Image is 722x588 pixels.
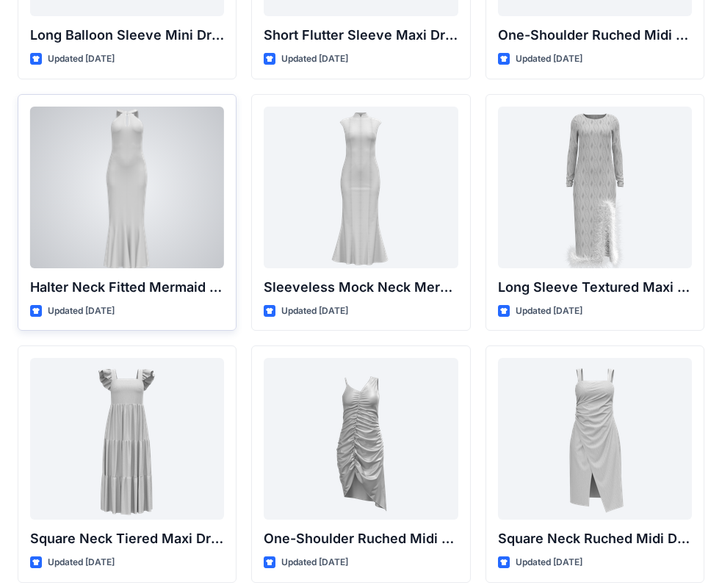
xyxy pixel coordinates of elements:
p: Updated [DATE] [48,555,115,570]
p: Updated [DATE] [281,304,348,319]
a: Square Neck Tiered Maxi Dress with Ruffle Sleeves [30,358,224,520]
p: One-Shoulder Ruched Midi Dress with Asymmetrical Hem [264,528,458,549]
p: Sleeveless Mock Neck Mermaid Gown [264,277,458,298]
p: Long Sleeve Textured Maxi Dress with Feather Hem [498,277,692,298]
p: Square Neck Ruched Midi Dress with Asymmetrical Hem [498,528,692,549]
p: Long Balloon Sleeve Mini Dress with Wrap Bodice [30,25,224,46]
p: Updated [DATE] [281,555,348,570]
a: Sleeveless Mock Neck Mermaid Gown [264,107,458,268]
p: Updated [DATE] [281,51,348,67]
p: One-Shoulder Ruched Midi Dress with Slit [498,25,692,46]
p: Updated [DATE] [516,51,582,67]
p: Square Neck Tiered Maxi Dress with Ruffle Sleeves [30,528,224,549]
p: Short Flutter Sleeve Maxi Dress with Contrast [PERSON_NAME] and [PERSON_NAME] [264,25,458,46]
p: Updated [DATE] [516,555,582,570]
a: Halter Neck Fitted Mermaid Gown with Keyhole Detail [30,107,224,268]
a: Long Sleeve Textured Maxi Dress with Feather Hem [498,107,692,268]
p: Updated [DATE] [516,304,582,319]
p: Halter Neck Fitted Mermaid Gown with Keyhole Detail [30,277,224,298]
a: One-Shoulder Ruched Midi Dress with Asymmetrical Hem [264,358,458,520]
p: Updated [DATE] [48,304,115,319]
a: Square Neck Ruched Midi Dress with Asymmetrical Hem [498,358,692,520]
p: Updated [DATE] [48,51,115,67]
